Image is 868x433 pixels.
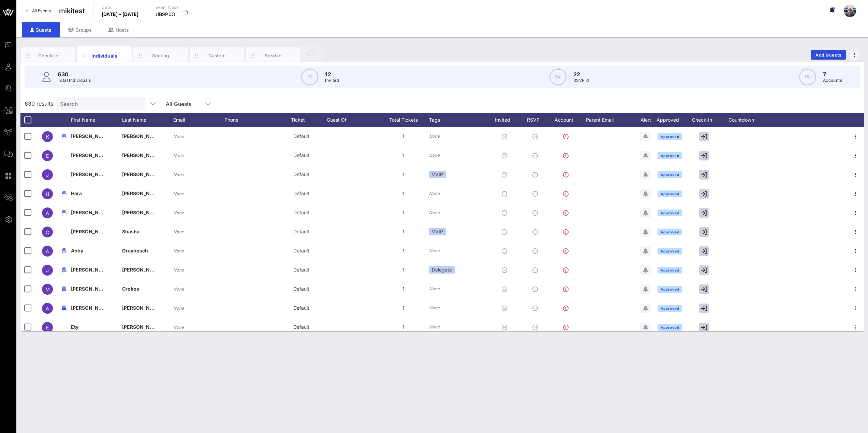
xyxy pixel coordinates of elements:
[173,153,184,158] i: None
[22,22,60,37] div: Guests
[166,101,191,107] div: All Guests
[811,50,846,60] button: Add Guests
[46,306,49,311] span: A
[487,113,525,127] div: Invited
[71,113,122,127] div: First Name
[658,152,682,159] button: Approved
[378,222,429,241] div: 1
[71,229,111,234] span: [PERSON_NAME]
[60,22,100,37] div: Groups
[46,153,49,159] span: E
[173,191,184,196] i: None
[22,5,55,16] a: All Events
[293,267,309,273] span: Default
[378,165,429,184] div: 1
[173,134,184,139] i: None
[658,133,682,140] button: Approved
[122,113,173,127] div: Last Name
[429,228,446,235] div: VVIP
[122,305,162,311] span: [PERSON_NAME]
[548,113,586,127] div: Account
[722,113,760,127] div: Countdown
[660,268,679,272] span: Approved
[173,248,184,253] i: None
[637,113,654,127] div: Alert
[325,77,339,84] p: Invited
[122,190,162,196] span: [PERSON_NAME]
[429,305,440,310] i: None
[429,113,487,127] div: Tags
[429,210,440,215] i: None
[224,113,276,127] div: Phone
[71,248,83,253] span: Abby
[25,99,53,108] span: 630 results
[71,190,82,196] span: Hara
[293,210,309,215] span: Default
[658,171,682,178] button: Approved
[378,241,429,260] div: 1
[122,324,162,330] span: [PERSON_NAME]
[378,279,429,298] div: 1
[58,70,91,78] p: 630
[46,267,49,273] span: J
[46,210,49,216] span: A
[293,248,309,253] span: Default
[71,267,111,273] span: [PERSON_NAME]
[658,190,682,197] button: Approved
[293,305,309,311] span: Default
[173,113,224,127] div: Email
[122,171,162,177] span: [PERSON_NAME]
[429,153,440,158] i: None
[173,325,184,330] i: None
[658,305,682,312] button: Approved
[654,113,688,127] div: Approved
[71,152,111,158] span: [PERSON_NAME]
[71,133,111,139] span: [PERSON_NAME]
[45,287,50,292] span: M
[100,22,137,37] div: Hosts
[173,229,184,234] i: None
[573,77,589,84] p: RSVP`d
[429,134,440,139] i: None
[378,203,429,222] div: 1
[71,171,111,177] span: [PERSON_NAME]
[173,306,184,311] i: None
[658,229,682,235] button: Approved
[71,305,111,311] span: [PERSON_NAME]
[658,248,682,254] button: Approved
[429,171,446,178] div: VVIP
[293,133,309,139] span: Default
[58,77,91,84] p: Total Individuals
[173,267,184,273] i: None
[660,154,679,158] span: Approved
[173,172,184,177] i: None
[378,318,429,337] div: 1
[293,190,309,196] span: Default
[71,286,111,292] span: [PERSON_NAME]
[378,184,429,203] div: 1
[33,52,63,59] div: Check-In
[173,210,184,215] i: None
[815,52,842,58] span: Add Guests
[46,229,49,235] span: C
[102,4,139,11] p: Date
[122,267,162,273] span: [PERSON_NAME]
[660,173,679,177] span: Approved
[586,113,637,127] div: Parent Email
[660,192,679,196] span: Approved
[378,146,429,165] div: 1
[173,287,184,292] i: None
[46,248,49,254] span: A
[122,210,162,215] span: [PERSON_NAME]
[156,4,179,11] p: Event Code
[89,52,120,59] div: Individuals
[293,324,309,330] span: Default
[658,324,682,331] button: Approved
[573,70,589,78] p: 22
[46,134,49,140] span: K
[293,286,309,292] span: Default
[46,191,49,197] span: H
[122,248,148,253] span: Graybosch
[823,70,842,78] p: 7
[429,266,455,274] div: Delegate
